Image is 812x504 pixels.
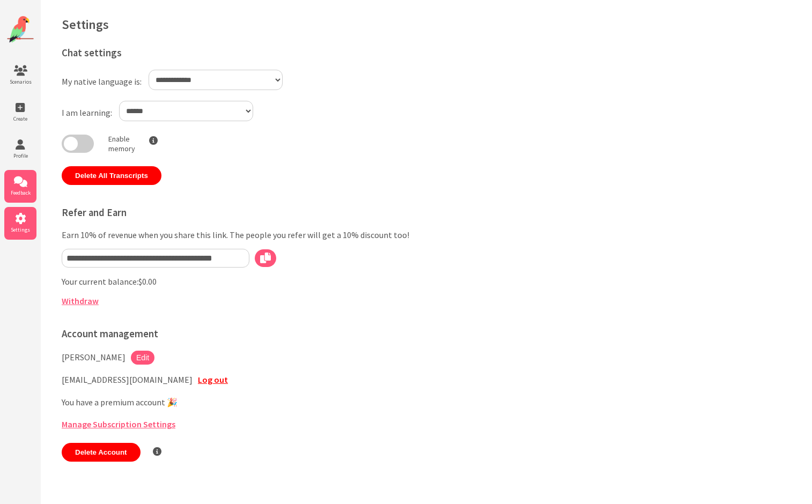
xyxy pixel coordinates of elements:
[62,166,161,185] button: Delete All Transcripts
[62,351,126,365] p: [PERSON_NAME]
[7,16,34,43] img: Website Logo
[4,78,36,85] span: Scenarios
[62,328,499,340] h3: Account management
[62,443,141,462] button: Delete Account
[4,226,36,233] span: Settings
[62,374,193,385] span: [EMAIL_ADDRESS][DOMAIN_NAME]
[198,374,228,385] a: Log out
[62,47,499,59] h3: Chat settings
[108,134,135,153] p: Enable memory
[62,206,499,219] h3: Refer and Earn
[131,351,154,365] button: Edit
[62,229,499,240] p: Earn 10% of revenue when you share this link. The people you refer will get a 10% discount too!
[62,276,499,287] p: Your current balance:
[62,419,175,429] a: Manage Subscription Settings
[62,295,99,306] a: Withdraw
[4,115,36,122] span: Create
[4,189,36,196] span: Feedback
[62,16,791,33] h1: Settings
[4,152,36,159] span: Profile
[138,276,157,287] span: $0.00
[62,107,112,118] label: I am learning:
[62,76,142,87] label: My native language is:
[62,396,499,410] p: You have a premium account 🎉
